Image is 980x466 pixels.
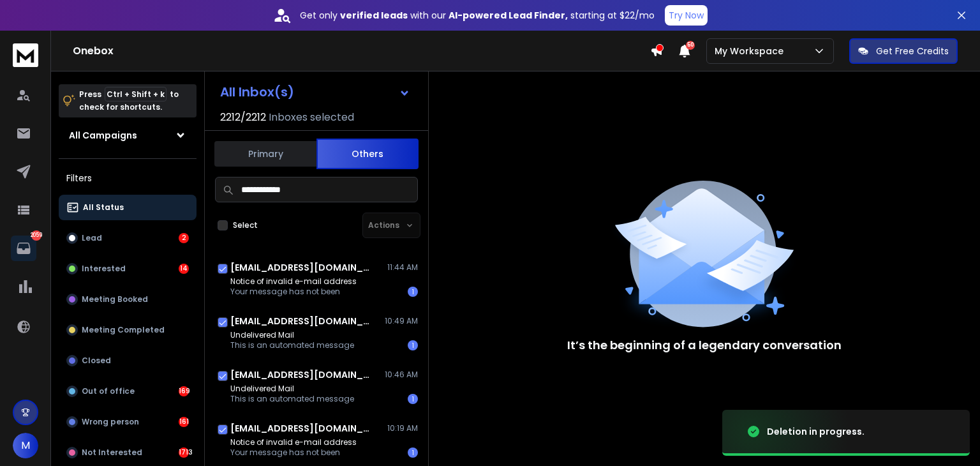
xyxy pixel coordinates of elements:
p: Notice of invalid e-mail address [230,437,357,447]
button: M [13,433,38,458]
span: 2212 / 2212 [220,110,266,125]
p: It’s the beginning of a legendary conversation [567,336,842,354]
p: Not Interested [82,447,142,458]
button: Primary [214,140,316,168]
button: Not Interested1713 [59,440,197,465]
div: 161 [179,417,189,427]
strong: AI-powered Lead Finder, [449,9,568,22]
p: Out of office [82,386,135,396]
div: 2 [179,233,189,243]
p: Meeting Completed [82,325,165,335]
button: Meeting Booked [59,287,197,312]
div: 169 [179,386,189,396]
span: 50 [686,41,695,50]
button: Interested14 [59,256,197,282]
a: 2059 [11,236,36,261]
img: logo [13,43,38,67]
p: 10:19 AM [387,423,418,433]
button: Out of office169 [59,379,197,404]
strong: verified leads [340,9,408,22]
p: 2059 [31,230,41,241]
p: This is an automated message [230,340,354,350]
h1: [EMAIL_ADDRESS][DOMAIN_NAME] [230,315,371,327]
p: This is an automated message [230,394,354,404]
p: 10:46 AM [385,370,418,380]
button: All Inbox(s) [210,79,420,105]
div: 1 [408,447,418,458]
div: 1 [408,340,418,350]
p: 11:44 AM [387,262,418,273]
h1: [EMAIL_ADDRESS][DOMAIN_NAME] [230,261,371,274]
p: Closed [82,356,111,366]
button: Closed [59,348,197,373]
h3: Inboxes selected [269,110,354,125]
button: Others [316,139,419,169]
div: 1713 [179,447,189,458]
p: All Status [83,202,124,213]
p: Undelivered Mail [230,384,354,394]
p: Wrong person [82,417,139,427]
h1: [EMAIL_ADDRESS][DOMAIN_NAME] [230,368,371,381]
button: Wrong person161 [59,409,197,435]
p: Undelivered Mail [230,330,354,340]
h1: [EMAIL_ADDRESS][DOMAIN_NAME] [230,422,371,435]
label: Select [233,220,258,230]
p: 10:49 AM [385,316,418,326]
button: All Campaigns [59,123,197,148]
div: 1 [408,394,418,404]
button: Try Now [665,5,708,26]
p: Lead [82,233,102,243]
button: Get Free Credits [849,38,958,64]
h1: Onebox [73,43,650,59]
h1: All Inbox(s) [220,86,294,98]
p: Get Free Credits [876,45,949,57]
p: Press to check for shortcuts. [79,88,179,114]
span: Ctrl + Shift + k [105,87,167,101]
p: Meeting Booked [82,294,148,304]
button: Meeting Completed [59,317,197,343]
p: Your message has not been [230,287,357,297]
button: Lead2 [59,225,197,251]
h1: All Campaigns [69,129,137,142]
p: Get only with our starting at $22/mo [300,9,655,22]
p: Interested [82,264,126,274]
p: Your message has not been [230,447,357,458]
p: My Workspace [715,45,789,57]
p: Notice of invalid e-mail address [230,276,357,287]
div: 14 [179,264,189,274]
button: All Status [59,195,197,220]
div: 1 [408,287,418,297]
div: Deletion in progress. [767,425,865,438]
p: Try Now [669,9,704,22]
h3: Filters [59,169,197,187]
